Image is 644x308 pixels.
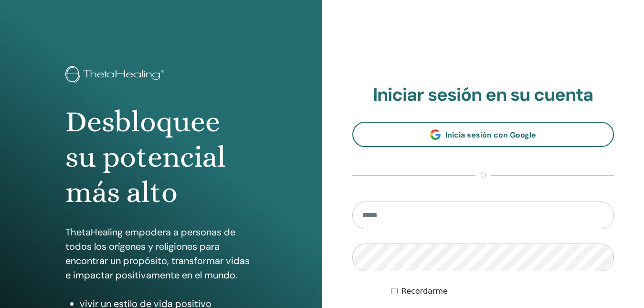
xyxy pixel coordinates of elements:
h2: Iniciar sesión en su cuenta [352,84,614,106]
p: ThetaHealing empodera a personas de todos los orígenes y religiones para encontrar un propósito, ... [65,225,256,282]
a: Inicia sesión con Google [352,122,614,147]
label: Recordarme [401,286,448,297]
span: o [475,170,491,181]
span: Inicia sesión con Google [445,130,536,140]
h1: Desbloquee su potencial más alto [65,104,256,211]
div: Mantenerme autenticado indefinidamente o hasta cerrar la sesión manualmente [391,286,614,297]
